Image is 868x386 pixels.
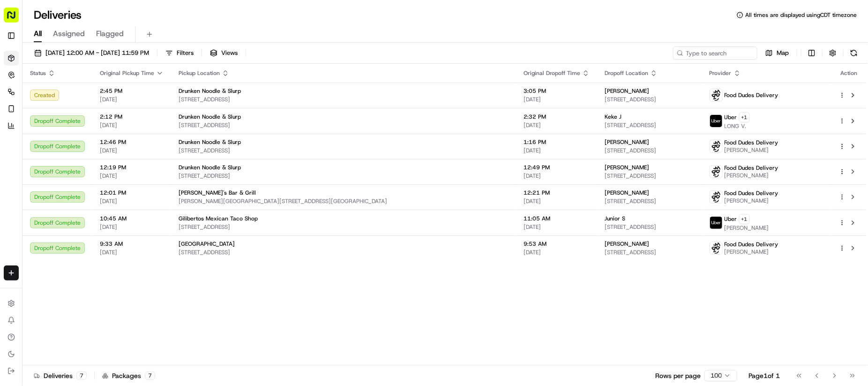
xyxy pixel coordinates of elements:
[100,249,164,256] span: [DATE]
[605,113,621,121] span: Keke J
[9,122,63,130] div: Past conversations
[79,211,87,219] div: 💻
[748,371,780,380] div: Page 1 of 1
[179,113,241,121] span: Drunken Noodle & Slurp
[9,38,171,53] p: Welcome 👋
[605,69,648,77] span: Dropoff Location
[9,90,26,107] img: 1736555255976-a54dd68f-1ca7-489b-9aae-adbdc363a1c4
[34,8,82,23] h1: Deliveries
[605,96,695,103] span: [STREET_ADDRESS]
[725,164,778,172] span: Food Dudes Delivery
[847,46,861,60] button: Refresh
[19,172,26,179] img: 1736555255976-a54dd68f-1ca7-489b-9aae-adbdc363a1c4
[710,89,722,101] img: food_dudes.png
[20,90,37,107] img: 1732323095091-59ea418b-cfe3-43c8-9ae0-d0d06d6fd42c
[739,214,750,224] button: +1
[76,371,87,380] div: 7
[739,112,750,122] button: +1
[100,164,164,171] span: 12:19 PM
[179,189,256,197] span: [PERSON_NAME]'s Bar & Grill
[725,189,778,197] span: Food Dudes Delivery
[524,87,590,95] span: 3:05 PM
[179,138,241,146] span: Drunken Noodle & Slurp
[745,11,857,19] span: All times are displayed using CDT timezone
[102,171,105,179] span: •
[524,138,590,146] span: 1:16 PM
[761,46,793,60] button: Map
[725,122,750,130] span: LONG V.
[605,147,695,154] span: [STREET_ADDRESS]
[179,147,509,154] span: [STREET_ADDRESS]
[206,46,242,60] button: Views
[161,46,198,60] button: Filters
[6,206,75,223] a: 📗Knowledge Base
[45,49,149,57] span: [DATE] 12:00 AM - [DATE] 11:59 PM
[179,249,509,256] span: [STREET_ADDRESS]
[53,28,85,39] span: Assigned
[9,137,24,152] img: Dianne Alexi Soriano
[725,248,778,256] span: [PERSON_NAME]
[30,69,46,77] span: Status
[100,223,164,231] span: [DATE]
[725,172,778,179] span: [PERSON_NAME]
[107,171,126,179] span: [DATE]
[19,210,72,219] span: Knowledge Base
[524,223,590,231] span: [DATE]
[524,147,590,154] span: [DATE]
[100,138,164,146] span: 12:46 PM
[605,121,695,129] span: [STREET_ADDRESS]
[605,215,625,222] span: Junior S
[29,146,124,153] span: [PERSON_NAME] [PERSON_NAME]
[179,164,241,171] span: Drunken Noodle & Slurp
[605,172,695,180] span: [STREET_ADDRESS]
[524,215,590,222] span: 11:05 AM
[100,172,164,180] span: [DATE]
[75,206,154,223] a: 💻API Documentation
[179,215,258,222] span: Gilibertos Mexican Taco Shop
[19,146,26,154] img: 1736555255976-a54dd68f-1ca7-489b-9aae-adbdc363a1c4
[126,146,129,153] span: •
[9,10,28,29] img: Nash
[100,96,164,103] span: [DATE]
[524,240,590,248] span: 9:53 AM
[605,138,649,146] span: [PERSON_NAME]
[725,139,778,146] span: Food Dudes Delivery
[100,69,154,77] span: Original Pickup Time
[725,224,769,232] span: [PERSON_NAME]
[96,28,124,39] span: Flagged
[179,172,509,180] span: [STREET_ADDRESS]
[221,49,238,57] span: Views
[777,49,789,57] span: Map
[524,113,590,121] span: 2:32 PM
[605,223,695,231] span: [STREET_ADDRESS]
[524,189,590,197] span: 12:21 PM
[725,146,778,154] span: [PERSON_NAME]
[710,140,722,152] img: food_dudes.png
[655,371,701,380] p: Rows per page
[93,233,113,240] span: Pylon
[100,240,164,248] span: 9:33 AM
[725,91,778,99] span: Food Dudes Delivery
[66,233,113,240] a: Powered byPylon
[524,197,590,205] span: [DATE]
[34,28,42,39] span: All
[673,46,757,60] input: Type to search
[42,99,129,107] div: We're available if you need us!
[159,93,171,104] button: Start new chat
[100,215,164,222] span: 10:45 AM
[605,197,695,205] span: [STREET_ADDRESS]
[102,371,155,380] div: Packages
[100,113,164,121] span: 2:12 PM
[100,189,164,197] span: 12:01 PM
[179,240,235,248] span: [GEOGRAPHIC_DATA]
[131,146,150,153] span: [DATE]
[179,121,509,129] span: [STREET_ADDRESS]
[100,147,164,154] span: [DATE]
[710,242,722,254] img: food_dudes.png
[100,87,164,95] span: 2:45 PM
[605,240,649,248] span: [PERSON_NAME]
[725,241,778,248] span: Food Dudes Delivery
[9,211,17,219] div: 📗
[34,371,87,380] div: Deliveries
[605,164,649,171] span: [PERSON_NAME]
